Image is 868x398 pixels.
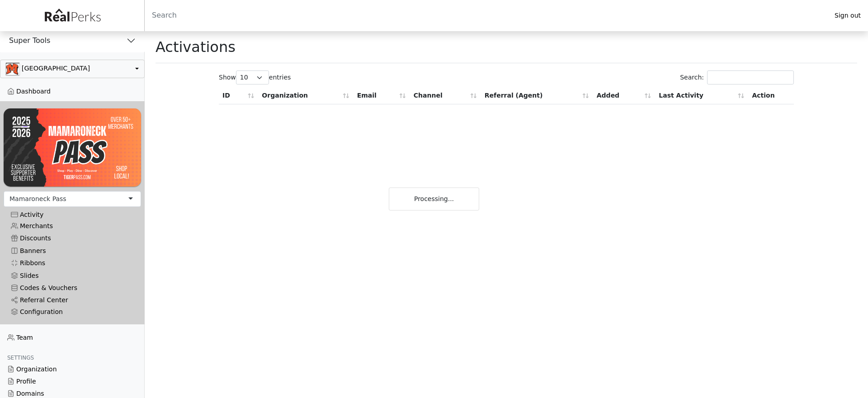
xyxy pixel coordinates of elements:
[4,294,141,306] a: Referral Center
[748,87,794,104] th: Action
[389,187,479,211] div: Processing...
[40,5,105,26] img: real_perks_logo-01.svg
[410,87,481,104] th: Channel
[9,194,66,204] div: Mamaroneck Pass
[4,232,141,244] a: Discounts
[219,87,258,104] th: ID
[219,70,291,84] label: Show entries
[156,38,236,56] h1: Activations
[258,87,353,104] th: Organization
[4,282,141,294] a: Codes & Vouchers
[4,245,141,257] a: Banners
[354,87,410,104] th: Email
[4,108,141,186] img: UvwXJMpi3zTF1NL6z0MrguGCGojMqrs78ysOqfof.png
[4,257,141,269] a: Ribbons
[4,220,141,232] a: Merchants
[11,211,134,219] div: Activity
[6,63,19,75] img: 0SBPtshqTvrgEtdEgrWk70gKnUHZpYRm94MZ5hDb.png
[655,87,748,104] th: Last Activity
[593,87,656,104] th: Added
[4,269,141,281] a: Slides
[11,308,134,316] div: Configuration
[145,5,827,26] input: Search
[827,9,868,22] a: Sign out
[680,70,794,84] label: Search:
[236,70,269,84] select: Showentries
[481,87,593,104] th: Referral (Agent)
[707,70,794,84] input: Search:
[7,355,34,361] span: Settings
